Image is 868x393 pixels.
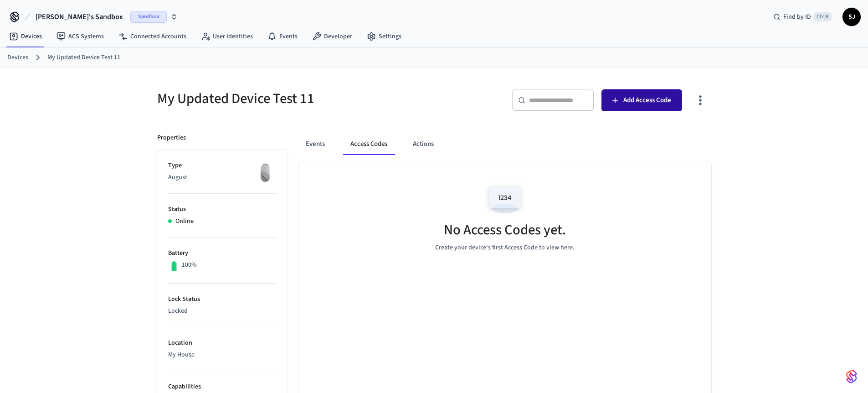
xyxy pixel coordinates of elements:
[305,28,360,45] a: Developer
[601,89,682,111] button: Add Access Code
[484,181,525,219] img: Access Codes Empty State
[130,11,167,23] span: Sandbox
[842,8,861,26] button: SJ
[194,28,260,45] a: User Identities
[168,205,277,214] p: Status
[843,9,860,25] span: SJ
[168,161,277,171] p: Type
[168,350,277,360] p: My House
[814,12,832,21] span: Ctrl K
[157,133,186,143] p: Properties
[175,217,194,226] p: Online
[260,28,305,45] a: Events
[182,260,197,270] p: 100%
[2,28,49,45] a: Devices
[298,133,711,155] div: ant example
[406,133,441,155] button: Actions
[766,9,839,25] div: Find by IDCtrl K
[47,53,120,62] a: My Updated Device Test 11
[49,28,111,45] a: ACS Systems
[298,133,332,155] button: Events
[168,173,277,182] p: August
[157,89,429,108] h5: My Updated Device Test 11
[168,295,277,304] p: Lock Status
[444,221,566,239] h5: No Access Codes yet.
[168,306,277,316] p: Locked
[168,248,277,258] p: Battery
[168,338,277,348] p: Location
[435,243,575,253] p: Create your device's first Access Code to view here.
[7,53,28,62] a: Devices
[254,161,277,184] img: August Wifi Smart Lock 3rd Gen, Silver, Front
[343,133,395,155] button: Access Codes
[360,28,409,45] a: Settings
[846,369,857,384] img: SeamLogoGradient.69752ec5.svg
[36,11,123,22] span: [PERSON_NAME]'s Sandbox
[623,94,671,106] span: Add Access Code
[111,28,194,45] a: Connected Accounts
[168,382,277,392] p: Capabilities
[783,12,811,21] span: Find by ID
